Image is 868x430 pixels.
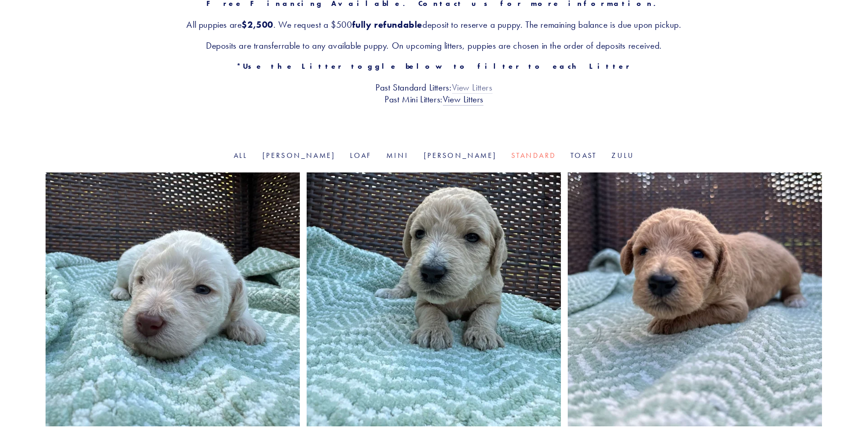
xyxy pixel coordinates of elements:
[443,94,483,106] a: View Litters
[350,151,372,160] a: Loaf
[262,151,336,160] a: [PERSON_NAME]
[352,19,423,30] strong: fully refundable
[234,151,248,160] a: All
[386,151,409,160] a: Mini
[511,151,556,160] a: Standard
[46,40,822,51] h3: Deposits are transferrable to any available puppy. On upcoming litters, puppies are chosen in the...
[241,19,273,30] strong: $2,500
[46,19,822,30] h3: All puppies are . We request a $500 deposit to reserve a puppy. The remaining balance is due upon...
[236,62,632,71] strong: *Use the Litter toggle below to filter to each Litter
[46,81,822,105] h3: Past Standard Litters: Past Mini Litters:
[424,151,497,160] a: [PERSON_NAME]
[452,82,493,94] a: View Litters
[611,151,634,160] a: Zulu
[570,151,597,160] a: Toast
